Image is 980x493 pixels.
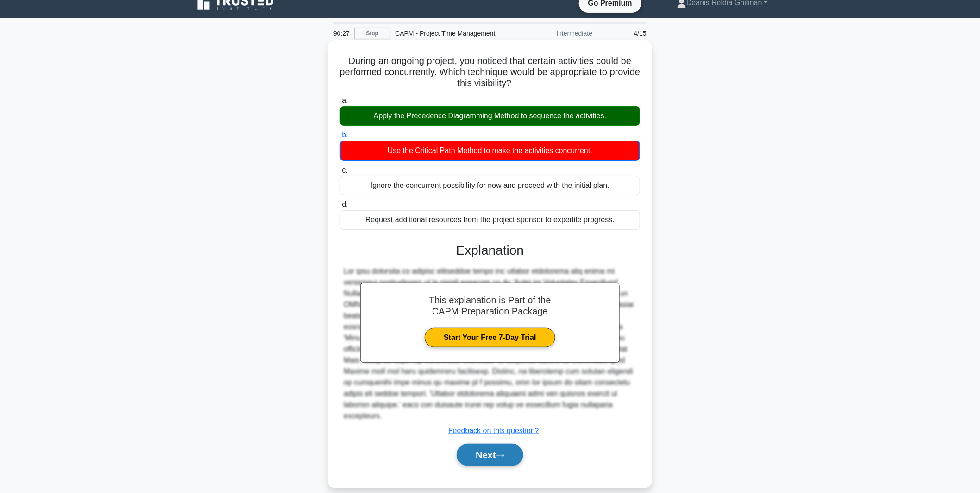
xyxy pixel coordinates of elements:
[517,24,598,43] div: Intermediate
[339,55,641,90] h5: During an ongoing project, you noticed that certain activities could be performed concurrently. W...
[328,24,355,43] div: 90:27
[457,444,523,466] button: Next
[340,176,640,195] div: Ignore the concurrent possibility for now and proceed with the initial plan.
[425,328,555,347] a: Start Your Free 7-Day Trial
[598,24,652,43] div: 4/15
[340,106,640,126] div: Apply the Precedence Diagramming Method to sequence the activities.
[389,24,517,43] div: CAPM - Project Time Management
[342,131,348,139] span: b.
[342,200,348,208] span: d.
[340,210,640,230] div: Request additional resources from the project sponsor to expedite progress.
[342,96,348,104] span: a.
[346,243,634,258] h3: Explanation
[340,141,640,161] div: Use the Critical Path Method to make the activities concurrent.
[344,266,636,422] div: Lor ipsu dolorsita co adipisc elitseddoe tempo inc utlabor etdolorema aliq enima mi veniamqui nos...
[342,166,347,174] span: c.
[448,427,539,435] a: Feedback on this question?
[355,28,389,39] a: Stop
